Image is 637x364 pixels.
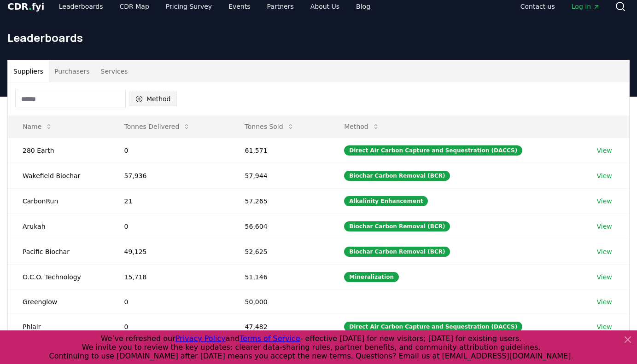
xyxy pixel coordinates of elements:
td: 49,125 [110,239,230,264]
div: Biochar Carbon Removal (BCR) [344,221,450,231]
td: O.C.O. Technology [8,264,110,289]
div: Mineralization [344,272,399,282]
a: View [597,297,612,306]
a: View [597,171,612,180]
td: 56,604 [230,214,330,239]
a: View [597,196,612,206]
td: 57,265 [230,188,330,214]
button: Method [337,117,387,136]
div: Alkalinity Enhancement [344,196,428,206]
button: Purchasers [49,60,95,82]
td: Greenglow [8,289,110,314]
td: 57,944 [230,163,330,188]
td: 15,718 [110,264,230,289]
td: Arukah [8,214,110,239]
td: Phlair [8,314,110,339]
div: Biochar Carbon Removal (BCR) [344,171,450,181]
button: Tonnes Sold [238,117,302,136]
span: . [29,1,32,12]
span: Log in [572,2,600,11]
button: Services [95,60,134,82]
button: Suppliers [8,60,49,82]
div: Biochar Carbon Removal (BCR) [344,247,450,257]
div: Direct Air Carbon Capture and Sequestration (DACCS) [344,322,522,332]
td: 47,482 [230,314,330,339]
td: CarbonRun [8,188,110,214]
td: 0 [110,314,230,339]
div: Direct Air Carbon Capture and Sequestration (DACCS) [344,145,522,156]
a: View [597,322,612,331]
button: Tonnes Delivered [117,117,198,136]
td: 51,146 [230,264,330,289]
td: 0 [110,214,230,239]
span: CDR fyi [7,1,44,12]
h1: Leaderboards [7,30,630,45]
a: View [597,247,612,256]
td: Pacific Biochar [8,239,110,264]
td: 280 Earth [8,138,110,163]
td: 0 [110,138,230,163]
a: View [597,272,612,282]
td: 21 [110,188,230,214]
a: View [597,222,612,231]
td: 52,625 [230,239,330,264]
td: Wakefield Biochar [8,163,110,188]
button: Name [15,117,60,136]
td: 61,571 [230,138,330,163]
a: View [597,146,612,155]
button: Method [129,92,177,106]
td: 50,000 [230,289,330,314]
td: 57,936 [110,163,230,188]
td: 0 [110,289,230,314]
